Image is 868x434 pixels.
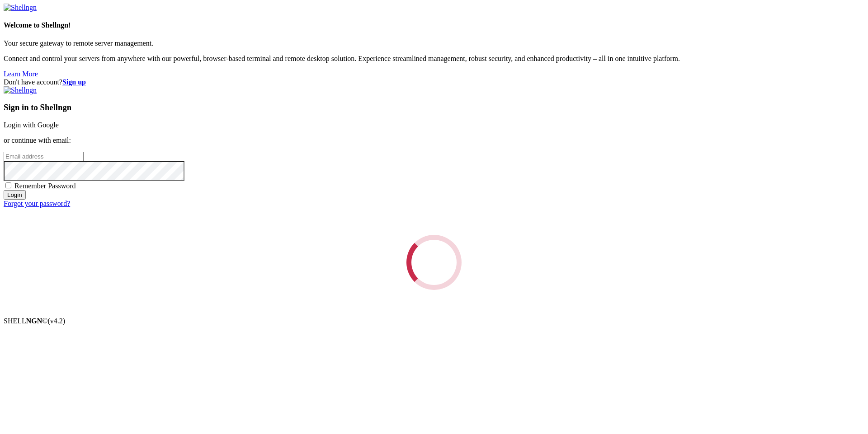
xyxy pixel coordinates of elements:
[4,200,70,207] a: Forgot your password?
[4,86,37,94] img: Shellngn
[4,190,26,200] input: Login
[4,70,38,78] a: Learn More
[4,55,864,63] p: Connect and control your servers from anywhere with our powerful, browser-based terminal and remo...
[5,182,11,188] input: Remember Password
[48,317,66,325] span: 4.2.0
[4,4,37,12] img: Shellngn
[62,78,86,86] a: Sign up
[4,21,864,29] h4: Welcome to Shellngn!
[4,39,864,47] p: Your secure gateway to remote server management.
[4,136,864,145] p: or continue with email:
[4,121,59,129] a: Login with Google
[14,182,76,190] span: Remember Password
[26,317,42,325] b: NGN
[4,78,864,86] div: Don't have account?
[4,103,864,112] h3: Sign in to Shellngn
[406,235,462,290] div: Loading...
[4,317,65,325] span: SHELL ©
[4,152,84,161] input: Email address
